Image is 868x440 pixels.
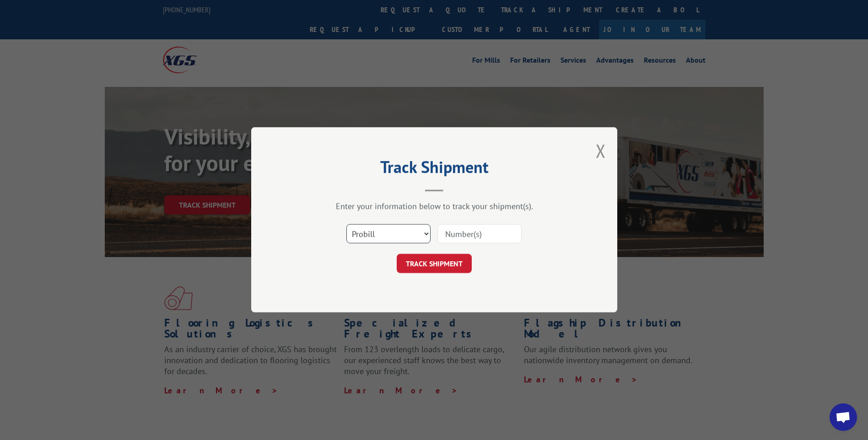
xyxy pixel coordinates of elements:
div: Enter your information below to track your shipment(s). [297,201,571,212]
h2: Track Shipment [297,161,571,178]
button: TRACK SHIPMENT [397,254,472,274]
div: Open chat [830,403,857,431]
input: Number(s) [437,225,522,244]
button: Close modal [596,139,606,163]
